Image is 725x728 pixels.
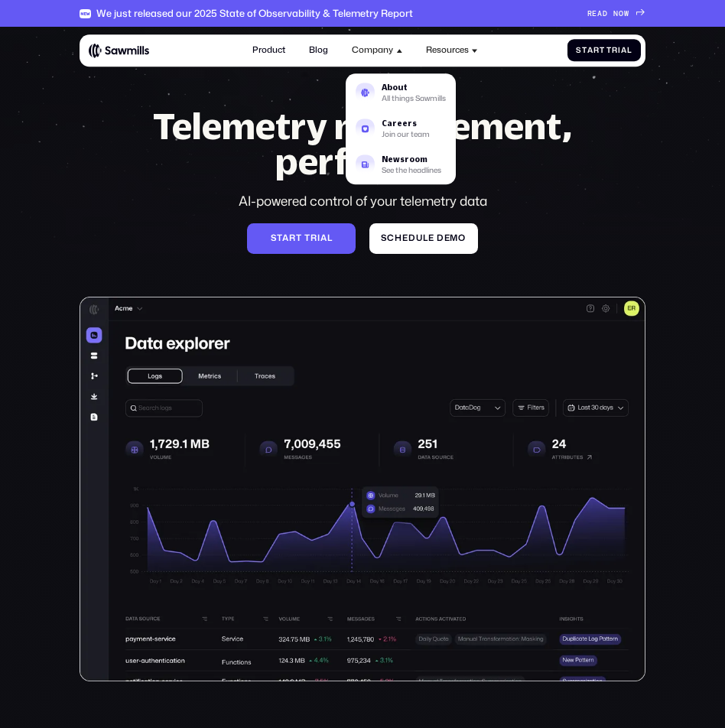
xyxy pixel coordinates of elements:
span: E [592,9,597,18]
span: u [416,233,423,244]
span: W [624,9,629,18]
div: We just released our 2025 State of Observability & Telemetry Report [96,8,413,19]
span: h [395,233,402,244]
span: m [450,233,458,244]
span: l [327,233,333,244]
span: o [458,233,466,244]
span: S [381,233,387,244]
span: A [597,9,603,18]
span: t [277,233,283,244]
a: NewsroomSee the headlines [349,148,452,181]
span: t [600,46,605,55]
span: t [296,233,302,244]
a: StartTrial [567,40,641,62]
div: Resources [419,39,483,63]
span: D [603,9,608,18]
span: T [606,46,612,55]
span: r [593,46,600,55]
span: a [621,46,627,55]
span: c [387,233,395,244]
div: Join our team [382,131,430,138]
span: d [408,233,416,244]
div: Company [352,45,393,56]
div: Newsroom [382,156,441,164]
span: r [612,46,618,55]
a: Blog [303,39,335,63]
span: e [402,233,408,244]
span: a [320,233,327,244]
span: t [582,46,587,55]
span: S [271,233,277,244]
a: Scheduledemo [369,223,478,253]
a: READNOW [587,9,645,18]
span: t [304,233,310,244]
span: d [437,233,444,244]
nav: Company [346,63,456,184]
span: N [613,9,619,18]
div: See the headlines [382,167,441,174]
span: a [282,233,289,244]
span: R [587,9,593,18]
h1: Telemetry management, perfected. [132,109,593,179]
div: AI-powered control of your telemetry data [132,192,593,210]
span: e [444,233,450,244]
div: About [382,84,446,92]
span: l [627,46,632,55]
a: CareersJoin our team [349,112,452,145]
span: a [587,46,593,55]
span: r [289,233,296,244]
div: Company [346,39,408,63]
div: All things Sawmills [382,95,446,102]
span: i [618,46,621,55]
div: Careers [382,120,430,128]
span: S [576,46,582,55]
span: i [317,233,320,244]
a: AboutAll things Sawmills [349,76,452,109]
span: e [428,233,434,244]
span: l [423,233,428,244]
a: Starttrial [247,223,356,253]
a: Product [245,39,291,63]
span: r [310,233,317,244]
div: Resources [426,45,469,56]
span: O [619,9,624,18]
